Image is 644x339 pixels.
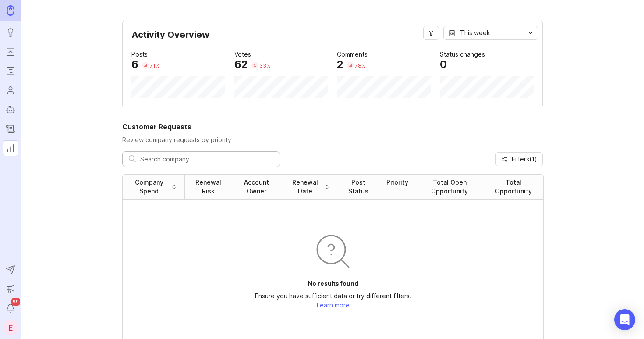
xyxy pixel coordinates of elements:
div: 2 [337,59,343,70]
a: Reporting [3,140,18,156]
div: Posts [131,50,148,59]
button: Announcements [3,281,18,297]
div: Account Owner [239,178,274,196]
div: Priority [386,178,408,187]
div: 33 % [259,62,271,69]
div: Open Intercom Messenger [614,309,635,330]
span: Filters [512,155,537,164]
a: Learn more [317,301,350,309]
div: 78 % [355,62,366,69]
div: Company Spend [130,178,169,196]
a: Portal [3,44,18,60]
img: svg+xml;base64,PHN2ZyB3aWR0aD0iOTYiIGhlaWdodD0iOTYiIGZpbGw9Im5vbmUiIHhtbG5zPSJodHRwOi8vd3d3LnczLm... [312,230,354,272]
h2: Customer Requests [122,121,543,132]
svg: toggle icon [524,29,538,36]
div: Status changes [440,50,485,59]
button: Filters(1) [495,152,543,166]
div: Comments [337,50,368,59]
div: 6 [131,59,138,70]
span: ( 1 ) [529,155,537,163]
a: Ideas [3,25,18,40]
a: Users [3,82,18,98]
div: Votes [234,50,251,59]
div: 62 [234,59,248,70]
button: Send to Autopilot [3,262,18,278]
div: Renewal Risk [192,178,225,196]
input: Search company... [140,154,273,164]
div: Activity Overview [131,30,534,46]
img: Canny Home [7,5,14,15]
a: Autopilot [3,102,18,118]
p: Ensure you have sufficient data or try different filters. [255,292,411,300]
div: 71 % [150,62,160,69]
button: E [3,320,18,335]
div: Total Opportunity [491,178,536,196]
span: 99 [11,298,20,306]
div: This week [460,28,490,38]
a: Roadmaps [3,63,18,79]
div: Renewal Date [288,178,322,196]
a: Changelog [3,121,18,137]
div: 0 [440,59,447,70]
div: Post Status [344,178,372,196]
p: Review company requests by priority [122,136,543,144]
p: No results found [308,279,358,288]
button: Notifications [3,300,18,316]
div: Total Open Opportunity [422,178,477,196]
